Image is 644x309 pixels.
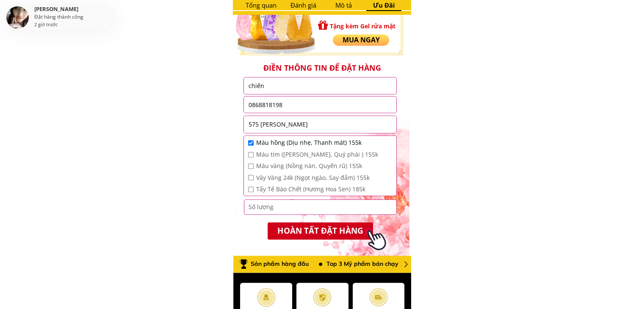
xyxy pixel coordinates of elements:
[333,34,389,46] p: Mua ngay
[267,222,374,240] p: HOÀN TẤT ĐẶT HÀNG
[246,77,394,94] input: Họ và Tên
[238,63,406,73] h3: Điền thông tin để đặt hàng
[256,138,378,147] span: Màu hồng (Dịu nhẹ, Thanh mát) 155k
[246,116,394,133] input: Địa chỉ cũ chưa sáp nhập
[246,97,394,113] input: Số điện thoại
[251,259,311,268] div: Sản phẩm hàng đầu
[246,200,395,214] input: Số lượng
[256,185,378,194] span: Tẩy Tế Bào Chết (Hương Hoa Sen) 185k
[256,161,378,171] span: Màu vàng (Nồng nàn, Quyến rũ) 155k
[326,259,406,268] div: Top 3 Mỹ phẩm bán chạy
[256,173,378,182] span: Vảy Vàng 24k (Ngọt ngào, Say đắm) 155k
[329,22,406,31] h3: Tặng kèm Gel rửa mặt
[256,150,378,159] span: Màu tím ([PERSON_NAME], Quý phái ) 155k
